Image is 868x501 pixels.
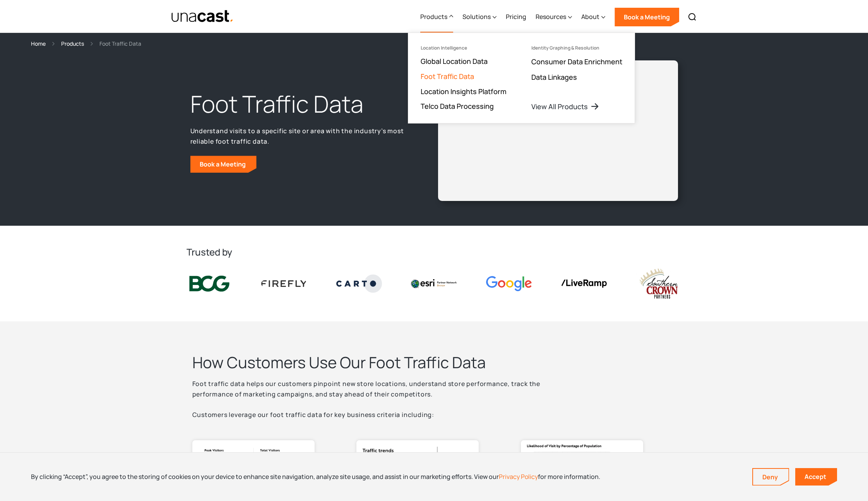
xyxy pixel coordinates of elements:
[190,156,257,173] a: Book a Meeting
[421,72,474,81] a: Foot Traffic Data
[192,379,579,420] p: Foot traffic data helps our customers pinpoint new store locations, understand store performance,...
[531,102,599,111] a: View All Products
[192,352,579,372] h2: How Customers Use Our Foot Traffic Data
[444,67,672,195] iframe: Unacast - European Vaccines v2
[171,10,234,23] img: Unacast text logo
[190,126,409,146] p: Understand visits to a specific site or area with the industry’s most reliable foot traffic data.
[420,1,453,33] div: Products
[421,57,488,66] a: Global Location Data
[336,275,382,292] img: Carto logo
[171,10,234,23] a: home
[462,1,496,33] div: Solutions
[506,1,526,33] a: Pricing
[462,12,491,21] div: Solutions
[688,12,697,22] img: Search icon
[753,469,789,485] a: Deny
[531,45,599,51] div: Identity Graphing & Resolution
[536,12,566,21] div: Resources
[421,87,507,96] a: Location Insights Platform
[531,57,622,66] a: Consumer Data Enrichment
[408,33,635,124] nav: Products
[531,72,577,82] a: Data Linkages
[581,12,599,21] div: About
[31,39,46,48] a: Home
[536,1,572,33] div: Resources
[261,280,307,287] img: Firefly Advertising logo
[581,1,605,33] div: About
[795,468,837,486] a: Accept
[499,472,538,481] a: Privacy Policy
[486,276,532,291] img: Google logo
[31,472,600,481] div: By clicking “Accept”, you agree to the storing of cookies on your device to enhance site navigati...
[636,268,681,300] img: southern crown logo
[187,246,682,258] h2: Trusted by
[187,274,232,293] img: BCG logo
[190,89,409,120] h1: Foot Traffic Data
[561,280,607,288] img: liveramp logo
[99,39,141,48] div: Foot Traffic Data
[421,45,467,51] div: Location Intelligence
[421,101,494,111] a: Telco Data Processing
[411,279,457,288] img: Esri logo
[61,39,84,48] a: Products
[420,12,447,21] div: Products
[615,8,679,26] a: Book a Meeting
